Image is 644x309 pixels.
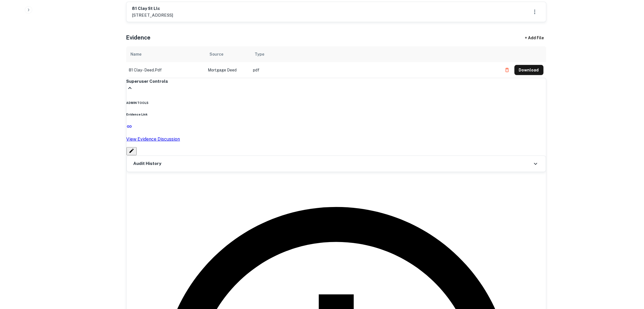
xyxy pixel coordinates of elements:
[126,46,205,62] th: Name
[514,65,543,75] button: Download
[132,12,173,19] p: [STREET_ADDRESS]
[126,78,546,85] h6: Superuser Controls
[126,136,546,143] p: View Evidence Discussion
[250,46,499,62] th: Type
[255,51,265,58] div: Type
[134,160,161,167] h6: Audit History
[126,147,137,155] button: Edit Slack Link
[126,33,151,42] h5: Evidence
[126,101,546,105] h6: ADMIN TOOLS
[132,5,173,12] h6: 81 clay st llc
[210,51,224,58] div: Source
[250,62,499,78] td: pdf
[126,62,205,78] td: 81 clay - deed.pdf
[502,66,512,75] button: Delete file
[131,51,142,58] div: Name
[126,125,546,143] a: View Evidence Discussion
[205,46,250,62] th: Source
[616,264,644,291] iframe: Chat Widget
[126,46,546,78] div: scrollable content
[205,62,250,78] td: Mortgage Deed
[126,112,546,117] h6: Evidence Link
[515,33,554,43] div: + Add File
